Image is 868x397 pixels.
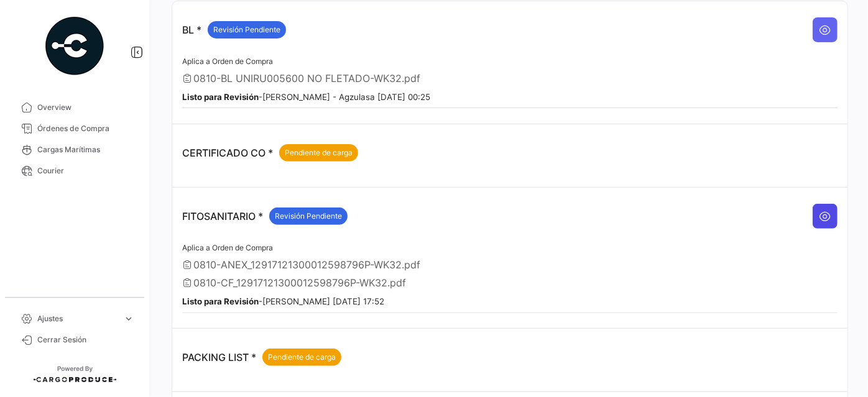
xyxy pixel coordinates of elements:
[182,296,259,306] b: Listo para Revisión
[182,92,430,102] small: - [PERSON_NAME] - Agzulasa [DATE] 00:25
[193,258,420,271] span: 0810-ANEX_12917121300012598796P-WK32.pdf
[37,334,134,345] span: Cerrar Sesión
[37,123,134,134] span: Órdenes de Compra
[182,243,273,252] span: Aplica a Orden de Compra
[182,92,259,102] b: Listo para Revisión
[37,144,134,155] span: Cargas Marítimas
[44,15,106,77] img: powered-by.png
[193,276,406,289] span: 0810-CF_12917121300012598796P-WK32.pdf
[182,208,348,225] p: FITOSANITARIO *
[193,72,420,84] span: 0810-BL UNIRU005600 NO FLETADO-WK32.pdf
[285,147,353,158] span: Pendiente de carga
[37,313,118,324] span: Ajustes
[182,296,384,306] small: - [PERSON_NAME] [DATE] 17:52
[37,165,134,176] span: Courier
[182,349,341,366] p: PACKING LIST *
[182,57,273,66] span: Aplica a Orden de Compra
[37,102,134,113] span: Overview
[182,144,358,162] p: CERTIFICADO CO *
[10,139,139,160] a: Cargas Marítimas
[123,313,134,324] span: expand_more
[10,118,139,139] a: Órdenes de Compra
[268,352,336,363] span: Pendiente de carga
[10,97,139,118] a: Overview
[10,160,139,181] a: Courier
[275,211,342,222] span: Revisión Pendiente
[213,24,280,35] span: Revisión Pendiente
